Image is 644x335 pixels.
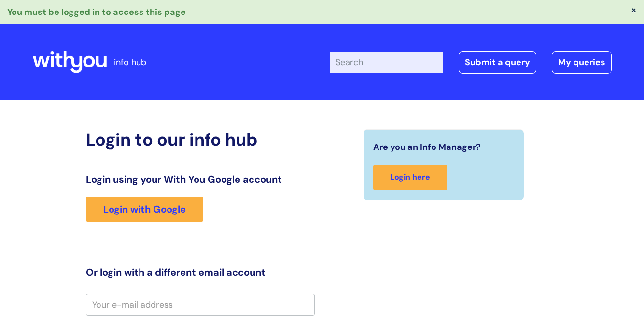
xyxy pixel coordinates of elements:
a: Submit a query [459,51,536,73]
a: My queries [552,51,612,73]
p: info hub [114,54,146,70]
input: Your e-mail address [86,294,315,316]
h2: Login to our info hub [86,129,315,150]
h3: Or login with a different email account [86,267,315,278]
input: Search [330,52,443,73]
a: Login here [373,165,447,190]
button: × [631,5,637,14]
a: Login with Google [86,197,203,222]
h3: Login using your With You Google account [86,174,315,185]
span: Are you an Info Manager? [373,139,481,155]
